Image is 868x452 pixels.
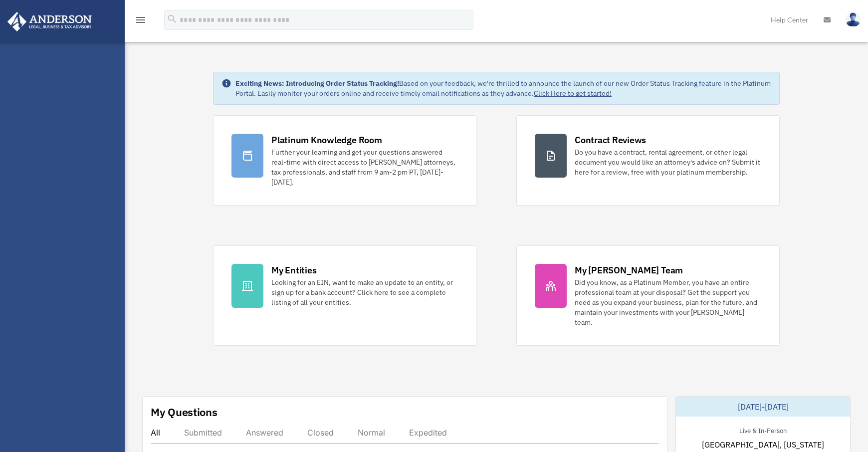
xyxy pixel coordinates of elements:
[151,405,217,420] div: My Questions
[575,277,761,327] div: Did you know, as a Platinum Member, you have an entire professional team at your disposal? Get th...
[307,428,334,438] div: Closed
[151,428,160,438] div: All
[184,428,222,438] div: Submitted
[676,397,850,417] div: [DATE]-[DATE]
[4,12,95,31] img: Anderson Advisors Platinum Portal
[575,264,683,276] div: My [PERSON_NAME] Team
[271,264,316,276] div: My Entities
[731,425,795,435] div: Live & In-Person
[213,245,476,346] a: My Entities Looking for an EIN, want to make an update to an entity, or sign up for a bank accoun...
[409,428,447,438] div: Expedited
[271,147,458,187] div: Further your learning and get your questions answered real-time with direct access to [PERSON_NAM...
[235,79,399,88] strong: Exciting News: Introducing Order Status Tracking!
[135,14,147,26] i: menu
[846,12,861,27] img: User Pic
[235,78,771,98] div: Based on your feedback, we're thrilled to announce the launch of our new Order Status Tracking fe...
[358,428,385,438] div: Normal
[575,134,646,146] div: Contract Reviews
[213,115,476,206] a: Platinum Knowledge Room Further your learning and get your questions answered real-time with dire...
[575,147,761,177] div: Do you have a contract, rental agreement, or other legal document you would like an attorney's ad...
[516,115,780,206] a: Contract Reviews Do you have a contract, rental agreement, or other legal document you would like...
[702,439,824,451] span: [GEOGRAPHIC_DATA], [US_STATE]
[271,277,458,307] div: Looking for an EIN, want to make an update to an entity, or sign up for a bank account? Click her...
[167,13,178,24] i: search
[271,134,382,146] div: Platinum Knowledge Room
[516,245,780,346] a: My [PERSON_NAME] Team Did you know, as a Platinum Member, you have an entire professional team at...
[135,17,147,26] a: menu
[246,428,283,438] div: Answered
[534,89,612,98] a: Click Here to get started!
